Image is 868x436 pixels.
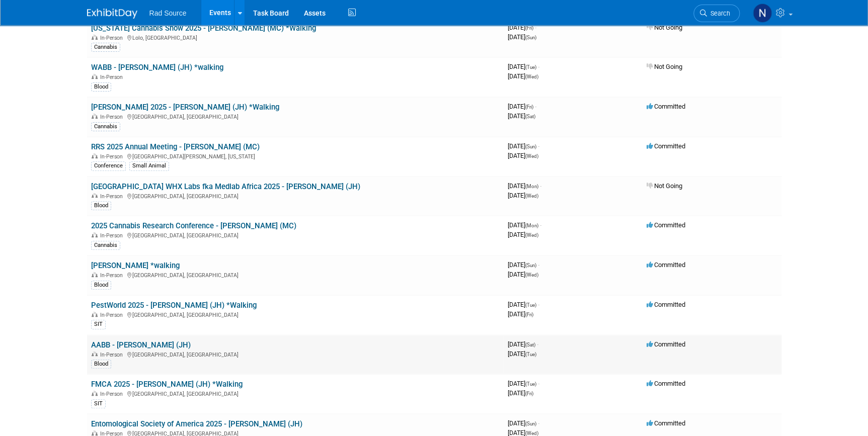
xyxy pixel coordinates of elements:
span: [DATE] [508,350,536,358]
a: [PERSON_NAME] *walking [91,261,180,270]
span: [DATE] [508,152,538,159]
span: Committed [647,103,685,110]
div: SIT [91,320,106,329]
span: (Sat) [525,342,535,347]
span: [DATE] [508,310,533,318]
span: [DATE] [508,192,538,199]
span: - [538,63,539,70]
div: [GEOGRAPHIC_DATA], [GEOGRAPHIC_DATA] [91,112,500,120]
span: Committed [647,301,685,308]
span: Not Going [647,63,682,70]
span: (Fri) [525,25,533,31]
div: Lolo, [GEOGRAPHIC_DATA] [91,33,500,41]
span: In-Person [100,153,126,160]
span: [DATE] [508,72,538,80]
span: (Sun) [525,421,536,426]
img: In-Person Event [92,352,98,357]
span: (Wed) [525,272,538,278]
span: In-Person [100,193,126,200]
span: - [538,380,539,387]
span: In-Person [100,232,126,239]
span: Rad Source [149,9,187,17]
span: In-Person [100,352,126,358]
span: Not Going [647,182,682,190]
span: [DATE] [508,271,538,278]
img: In-Person Event [92,391,98,396]
span: [DATE] [508,112,535,120]
span: [DATE] [508,182,541,190]
img: In-Person Event [92,35,98,40]
span: (Tue) [525,381,536,387]
div: [GEOGRAPHIC_DATA], [GEOGRAPHIC_DATA] [91,310,500,318]
a: Entomological Society of America 2025 - [PERSON_NAME] (JH) [91,419,302,428]
span: Committed [647,419,685,427]
span: [DATE] [508,389,533,397]
span: (Tue) [525,302,536,308]
span: - [538,261,539,269]
span: - [538,142,539,150]
a: WABB - [PERSON_NAME] (JH) *walking [91,63,223,72]
span: - [538,419,539,427]
span: - [540,221,541,229]
div: Cannabis [91,43,120,52]
img: In-Person Event [92,312,98,317]
span: (Wed) [525,193,538,199]
span: Committed [647,221,685,229]
span: [DATE] [508,419,539,427]
div: Blood [91,201,111,210]
span: - [537,340,538,348]
span: (Fri) [525,104,533,110]
a: AABB - [PERSON_NAME] (JH) [91,340,191,350]
span: [DATE] [508,33,536,41]
span: Not Going [647,24,682,31]
span: [DATE] [508,231,538,238]
div: [GEOGRAPHIC_DATA], [GEOGRAPHIC_DATA] [91,389,500,397]
div: [GEOGRAPHIC_DATA], [GEOGRAPHIC_DATA] [91,350,500,358]
span: In-Person [100,312,126,318]
span: In-Person [100,74,126,80]
a: [GEOGRAPHIC_DATA] WHX Labs fka Medlab Africa 2025 - [PERSON_NAME] (JH) [91,182,360,191]
span: Committed [647,261,685,269]
span: Search [707,10,730,17]
div: Conference [91,161,126,170]
span: (Sun) [525,144,536,149]
span: [DATE] [508,380,539,387]
div: [GEOGRAPHIC_DATA], [GEOGRAPHIC_DATA] [91,192,500,200]
span: - [538,301,539,308]
a: 2025 Cannabis Research Conference - [PERSON_NAME] (MC) [91,221,296,230]
img: In-Person Event [92,430,98,435]
img: In-Person Event [92,193,98,198]
span: [DATE] [508,103,536,110]
span: [DATE] [508,261,539,269]
span: (Wed) [525,430,538,436]
img: ExhibitDay [87,9,137,19]
img: In-Person Event [92,114,98,119]
a: FMCA 2025 - [PERSON_NAME] (JH) *Walking [91,380,243,389]
img: In-Person Event [92,153,98,158]
span: In-Person [100,35,126,41]
a: RRS 2025 Annual Meeting - [PERSON_NAME] (MC) [91,142,260,151]
a: PestWorld 2025 - [PERSON_NAME] (JH) *Walking [91,301,257,310]
img: In-Person Event [92,272,98,277]
span: (Tue) [525,64,536,70]
img: Nicole Bailey [753,4,772,23]
img: In-Person Event [92,74,98,79]
span: [DATE] [508,340,538,348]
span: [DATE] [508,142,539,150]
a: [PERSON_NAME] 2025 - [PERSON_NAME] (JH) *Walking [91,103,279,112]
span: (Wed) [525,232,538,238]
div: Blood [91,281,111,290]
span: (Fri) [525,391,533,396]
div: Cannabis [91,122,120,131]
a: [US_STATE] Cannabis Show 2025 - [PERSON_NAME] (MC) *Walking [91,24,316,33]
span: (Sun) [525,35,536,40]
div: Blood [91,82,111,92]
span: Committed [647,142,685,150]
div: [GEOGRAPHIC_DATA], [GEOGRAPHIC_DATA] [91,231,500,239]
div: Cannabis [91,241,120,250]
span: [DATE] [508,24,536,31]
span: (Mon) [525,184,538,189]
span: - [540,182,541,190]
div: [GEOGRAPHIC_DATA], [GEOGRAPHIC_DATA] [91,271,500,279]
span: In-Person [100,272,126,279]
